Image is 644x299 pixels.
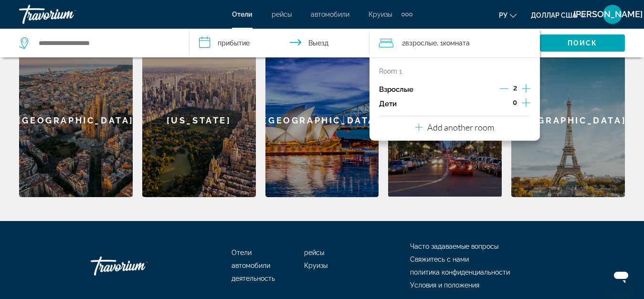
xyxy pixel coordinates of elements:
font: , 1 [437,39,443,47]
button: Изменить валюту [531,8,586,22]
font: 2 [402,39,405,47]
font: доллар США [531,11,577,19]
iframe: Кнопка запуска окна обмена сообщениями [606,261,636,291]
button: Increment adults [522,82,530,97]
span: 0 [513,99,517,106]
a: Часто задаваемые вопросы [410,243,498,250]
button: Меню пользователя [600,4,625,24]
button: Increment children [522,97,530,111]
a: Отели [232,11,253,18]
button: Дополнительные элементы навигации [401,7,412,22]
font: ру [499,11,507,19]
font: Комната [443,39,470,47]
span: 2 [513,84,517,92]
a: [GEOGRAPHIC_DATA] [19,44,133,197]
a: рейсы [272,11,292,18]
a: Условия и положения [410,281,479,289]
font: Поиск [568,39,598,47]
button: Даты заезда и выезда [190,29,370,57]
button: Decrement adults [500,84,508,95]
button: Поиск [540,34,625,52]
a: Круизы [369,11,392,18]
a: Отели [232,249,252,256]
a: [GEOGRAPHIC_DATA] [511,44,625,197]
a: Свяжитесь с нами [410,255,469,263]
a: [US_STATE] [142,44,256,197]
p: Взрослые [379,86,413,94]
a: Травориум [91,252,186,280]
font: Взрослые [405,39,437,47]
p: Дети [379,100,397,108]
a: автомобили [311,11,349,18]
a: рейсы [304,249,324,256]
button: Изменить язык [499,8,517,22]
a: политика конфиденциальности [410,268,510,276]
a: [GEOGRAPHIC_DATA] [265,44,379,197]
button: Путешественники: 2 взрослых, 0 детей [370,29,540,57]
a: автомобили [232,262,270,269]
p: Add another room [427,122,494,133]
a: Круизы [304,262,327,269]
a: деятельность [232,275,275,282]
button: Decrement children [499,98,508,110]
a: Травориум [19,2,115,27]
p: Room 1 [379,67,402,75]
button: Add another room [415,116,494,136]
